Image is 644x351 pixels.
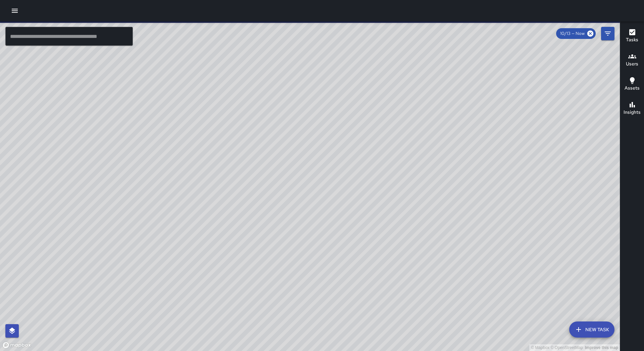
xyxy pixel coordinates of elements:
[624,109,641,116] h6: Insights
[626,60,638,68] h6: Users
[620,72,644,97] button: Assets
[556,28,596,39] div: 10/13 — Now
[569,321,614,338] button: New Task
[556,30,589,37] span: 10/13 — Now
[620,97,644,121] button: Insights
[620,48,644,72] button: Users
[601,27,614,40] button: Filters
[625,85,640,92] h6: Assets
[620,24,644,48] button: Tasks
[626,36,638,44] h6: Tasks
